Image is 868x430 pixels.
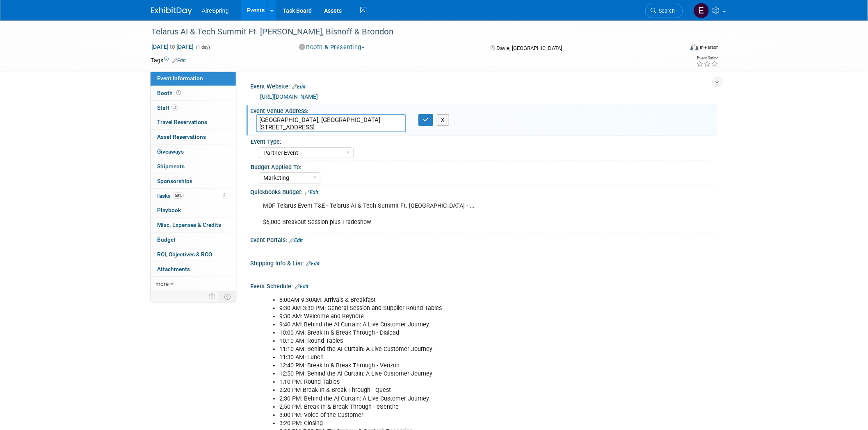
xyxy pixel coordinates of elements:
[279,337,622,345] li: 10:10 AM: Round Tables
[279,419,622,428] li: 3:20 PM: Closing
[157,266,190,272] span: Attachments
[172,58,186,63] a: Edit
[156,192,184,199] span: Tasks
[151,174,236,188] a: Sponsorships
[157,207,181,213] span: Playbook
[151,218,236,232] a: Misc. Expenses & Credits
[250,234,717,244] div: Event Portals:
[279,321,622,329] li: 9:40 AM: Behind the AI Curtain: A Live Customer Journey
[195,45,210,50] span: (1 day)
[173,192,184,199] span: 50%
[205,291,219,302] td: Personalize Event Tab Strip
[279,403,622,411] li: 2:50 PM: Break In & Break Through - eSentire
[279,395,622,403] li: 2:30 PM: Behind the AI Curtain: A Live Customer Journey
[289,238,303,243] a: Edit
[157,104,178,111] span: Staff
[279,329,622,337] li: 10:00 AM: Break In & Break Through - Dialpad
[292,84,306,90] a: Edit
[157,222,221,228] span: Misc. Expenses & Credits
[151,159,236,174] a: Shipments
[437,114,450,126] button: X
[306,261,320,267] a: Edit
[257,198,627,231] div: MDF Telarus Event T&E - Telarus AI & Tech Summit Ft. [GEOGRAPHIC_DATA] - ... $6,000 Breakout Sess...
[157,75,203,81] span: Event Information
[219,291,236,302] td: Toggle Event Tabs
[295,284,308,290] a: Edit
[645,4,683,18] a: Search
[157,251,212,258] span: ROI, Objectives & ROO
[250,280,717,291] div: Event Schedule:
[279,378,622,386] li: 1:10 PM: Round Tables
[151,7,192,15] img: ExhibitDay
[279,345,622,353] li: 11:10 AM: Behind the AI Curtain: A Live Customer Journey
[250,257,717,268] div: Shipping Info & List:
[250,105,717,115] div: Event Venue Address:
[157,163,185,170] span: Shipments
[279,353,622,362] li: 11:30 AM: Lunch
[157,134,206,140] span: Asset Reservations
[697,56,719,60] div: Event Rating
[175,90,183,96] span: Booth not reserved yet
[157,236,176,243] span: Budget
[694,3,709,18] img: erica arjona
[279,296,622,304] li: 8:00AM-9:30AM: Arrivals & Breakfast
[151,43,194,50] span: [DATE] [DATE]
[251,136,713,146] div: Event Type:
[202,7,228,14] span: AireSpring
[171,104,178,111] span: 3
[656,8,675,14] span: Search
[157,119,207,125] span: Travel Reservations
[151,233,236,247] a: Budget
[250,186,717,197] div: Quickbooks Budget:
[279,370,622,378] li: 12:50 PM: Behind the AI Curtain: A Live Customer Journey
[279,312,622,321] li: 9:30 AM: Welcome and Keynote
[260,93,318,100] a: [URL][DOMAIN_NAME]
[151,203,236,217] a: Playbook
[635,43,719,55] div: Event Format
[157,178,192,184] span: Sponsorships
[151,145,236,159] a: Giveaways
[151,56,186,64] td: Tags
[250,80,717,91] div: Event Website:
[251,161,713,171] div: Budget Applied To:
[157,148,184,155] span: Giveaways
[496,45,562,51] span: Davie, [GEOGRAPHIC_DATA]
[279,362,622,370] li: 12:40 PM: Break In & Break Through - Verizon
[151,247,236,262] a: ROI, Objectives & ROO
[296,43,368,52] button: Booth & Presenting
[279,386,622,394] li: 2:20 PM Break In & Break Through - Quest
[169,43,176,50] span: to
[151,101,236,115] a: Staff3
[690,44,699,50] img: Format-Inperson.png
[279,411,622,419] li: 3:00 PM: Voice of the Customer
[305,190,318,195] a: Edit
[151,262,236,276] a: Attachments
[151,115,236,129] a: Travel Reservations
[151,71,236,86] a: Event Information
[151,130,236,144] a: Asset Reservations
[151,189,236,203] a: Tasks50%
[151,86,236,100] a: Booth
[155,281,169,287] span: more
[151,277,236,291] a: more
[279,304,622,312] li: 9:30 AM-3:30 PM: General Session and Supplier Round Tables
[148,25,671,39] div: Telarus AI & Tech Summit Ft. [PERSON_NAME], Bisnoff & Brondon
[700,44,719,50] div: In-Person
[157,90,183,96] span: Booth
